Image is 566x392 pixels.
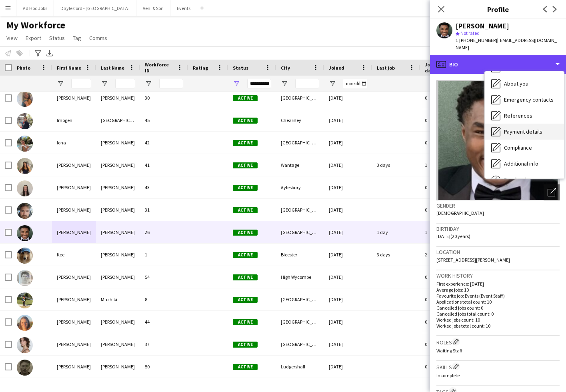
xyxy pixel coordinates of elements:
span: Status [49,34,65,42]
span: Active [233,319,258,325]
div: 44 [140,311,188,333]
h3: Birthday [436,225,560,232]
div: [GEOGRAPHIC_DATA] [96,109,140,131]
img: Joshua Mensah [17,225,33,241]
div: Payment details [485,124,564,140]
span: References [504,112,532,119]
div: Bio [430,55,566,74]
span: Active [233,140,258,146]
span: Active [233,95,258,101]
span: Additional info [504,160,538,167]
div: Iona [52,132,96,154]
img: Mahlon Muzhiki [17,292,33,308]
img: Jessica Taylor [17,180,33,196]
div: 0 [420,266,472,288]
div: [GEOGRAPHIC_DATA] [276,199,324,221]
span: [DATE] (20 years) [436,233,470,239]
span: [STREET_ADDRESS][PERSON_NAME] [436,257,510,263]
div: 37 [140,333,188,355]
div: [DATE] [324,176,372,198]
div: 0 [420,87,472,109]
span: t. [PHONE_NUMBER] [456,37,497,43]
div: [PERSON_NAME] [96,333,140,355]
p: Cancelled jobs count: 0 [436,305,560,311]
div: [PERSON_NAME] [96,176,140,198]
div: [PERSON_NAME] [52,311,96,333]
span: Active [233,342,258,348]
span: View [6,34,18,42]
div: 1 [420,154,472,176]
button: Open Filter Menu [57,80,64,87]
a: View [3,33,21,43]
span: | [EMAIL_ADDRESS][DOMAIN_NAME] [456,37,557,50]
button: Open Filter Menu [101,80,108,87]
img: Jenny Dedman [17,158,33,174]
div: Additional info [485,156,564,172]
button: Open Filter Menu [145,80,152,87]
div: [DATE] [324,109,372,131]
div: [PERSON_NAME] [52,333,96,355]
div: [PERSON_NAME] [96,266,140,288]
div: Ludgershall [276,356,324,378]
h3: Roles [436,338,560,346]
img: Georgina Betts [17,91,33,107]
div: 0 [420,311,472,333]
span: Active [233,364,258,370]
p: Favourite job: Events (Event Staff) [436,293,560,299]
div: Wantage [276,154,324,176]
div: 54 [140,266,188,288]
div: [PERSON_NAME] [96,311,140,333]
div: 2 [420,244,472,266]
div: 42 [140,132,188,154]
div: Open photos pop-in [544,184,560,200]
div: Chearsley [276,109,324,131]
img: Melissa Benham [17,315,33,331]
span: Active [233,118,258,124]
h3: Skills [436,362,560,371]
p: Incomplete [436,372,560,378]
img: Iona Fleminger [17,136,33,152]
div: [PERSON_NAME] [52,176,96,198]
span: First Name [57,65,81,71]
div: 1 [420,221,472,243]
div: [DATE] [324,154,372,176]
span: Last job [377,65,395,71]
div: 45 [140,109,188,131]
a: Status [46,33,68,43]
h3: Gender [436,202,560,209]
div: 0 [420,199,472,221]
a: Comms [86,33,110,43]
span: Active [233,207,258,213]
button: Open Filter Menu [233,80,240,87]
div: [DATE] [324,266,372,288]
div: [DATE] [324,244,372,266]
img: Imogen Stratford [17,113,33,129]
button: Daylesford - [GEOGRAPHIC_DATA] [54,0,136,16]
div: [PERSON_NAME] [52,199,96,221]
div: [PERSON_NAME] [96,87,140,109]
div: [PERSON_NAME] [52,154,96,176]
span: About you [504,80,528,87]
img: Joshua Fawcett [17,203,33,219]
div: Compliance [485,140,564,156]
div: Emergency contacts [485,92,564,108]
div: [PERSON_NAME] [52,87,96,109]
div: 3 days [372,244,420,266]
div: 31 [140,199,188,221]
p: Average jobs: 10 [436,287,560,293]
div: 43 [140,176,188,198]
div: [GEOGRAPHIC_DATA] [276,311,324,333]
span: Workforce ID [145,62,174,74]
h3: Work history [436,272,560,279]
span: City [281,65,290,71]
img: Oliver Jones [17,360,33,376]
div: [DATE] [324,87,372,109]
div: [DATE] [324,311,372,333]
div: [PERSON_NAME] [96,244,140,266]
div: [PERSON_NAME] [96,154,140,176]
span: Active [233,274,258,280]
span: Jobs (last 90 days) [425,62,458,74]
div: 30 [140,87,188,109]
div: 3 days [372,154,420,176]
div: [GEOGRAPHIC_DATA] [276,288,324,310]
